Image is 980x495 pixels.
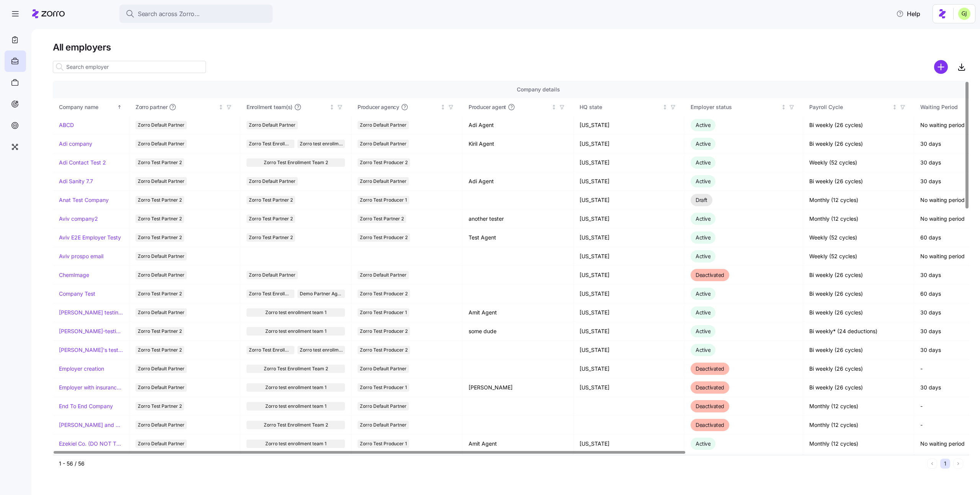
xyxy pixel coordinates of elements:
span: Zorro Test Producer 2 [360,290,408,298]
div: Sorted ascending [117,104,122,110]
td: [PERSON_NAME] [462,378,573,397]
a: Aviv prospo email [59,252,103,260]
span: Zorro Default Partner [249,121,296,129]
span: Zorro Test Enrollment Team 2 [264,158,328,167]
span: Active [696,328,710,334]
button: Previous page [927,459,937,469]
span: Zorro Test Producer 2 [360,327,408,335]
span: Deactivated [696,384,724,391]
span: Zorro Test Partner 2 [138,233,182,242]
span: Zorro Default Partner [360,121,407,129]
td: [US_STATE] [573,153,684,172]
span: Zorro test enrollment team 1 [300,346,343,354]
td: Amit Agent [462,303,573,322]
span: Active [696,253,710,259]
th: HQ stateNot sorted [573,98,684,116]
span: Zorro Test Partner 2 [138,196,182,204]
td: [US_STATE] [573,266,684,285]
span: Zorro Test Enrollment Team 2 [249,346,292,354]
td: [US_STATE] [573,228,684,247]
a: Adi Sanity 7.7 [59,177,93,185]
span: Zorro test enrollment team 1 [265,383,327,392]
td: Bi weekly (26 cycles) [803,378,914,397]
span: Zorro test enrollment team 1 [265,440,327,448]
span: Zorro Default Partner [138,440,185,448]
span: Help [896,9,920,18]
span: Zorro Default Partner [360,177,407,186]
td: Monthly (12 cycles) [803,397,914,416]
td: Test Agent [462,228,573,247]
td: Amit Agent [462,435,573,453]
span: Zorro Test Producer 2 [360,346,408,354]
a: [PERSON_NAME] and ChemImage [59,421,123,429]
button: Search across Zorro... [119,5,273,23]
td: Bi weekly (26 cycles) [803,172,914,191]
img: b91c5c9db8bb9f3387758c2d7cf845d3 [958,8,970,20]
td: Bi weekly (26 cycles) [803,116,914,135]
td: Weekly (52 cycles) [803,228,914,247]
span: Zorro Default Partner [138,252,185,261]
div: Employer status [691,103,779,111]
span: Zorro Test Enrollment Team 2 [264,365,328,373]
td: [US_STATE] [573,116,684,135]
a: ABCD [59,121,74,129]
a: ChemImage [59,271,89,279]
span: Zorro Test Enrollment Team 2 [264,421,328,429]
div: 1 - 56 / 56 [59,460,924,467]
th: Payroll CycleNot sorted [803,98,914,116]
div: HQ state [580,103,661,111]
td: [US_STATE] [573,191,684,210]
td: [US_STATE] [573,210,684,228]
td: [US_STATE] [573,435,684,453]
span: Zorro test enrollment team 1 [300,140,343,148]
a: [PERSON_NAME]-testing-payroll [59,327,123,335]
a: [PERSON_NAME]'s test account [59,346,123,354]
td: [US_STATE] [573,303,684,322]
button: Next page [953,459,963,469]
td: [US_STATE] [573,341,684,360]
a: Ezekiel Co. (DO NOT TOUCH) [59,440,123,448]
a: Adi Contact Test 2 [59,159,106,166]
span: Zorro Test Partner 2 [360,215,404,223]
a: End To End Company [59,402,113,410]
div: Not sorted [218,104,224,110]
span: Zorro Test Partner 2 [138,215,182,223]
span: Zorro partner [136,103,167,111]
span: Demo Partner Agency [300,290,343,298]
span: Zorro Test Producer 2 [360,233,408,242]
a: [PERSON_NAME] testing recording [59,309,123,316]
td: [US_STATE] [573,247,684,266]
th: Employer statusNot sorted [684,98,803,116]
td: Monthly (12 cycles) [803,435,914,453]
span: Producer agency [358,103,399,111]
span: Active [696,140,710,147]
span: Zorro Test Producer 2 [360,158,408,167]
td: [US_STATE] [573,378,684,397]
span: Zorro Default Partner [138,308,185,317]
td: [US_STATE] [573,172,684,191]
span: Zorro Default Partner [360,271,407,279]
td: Bi weekly (26 cycles) [803,266,914,285]
td: Monthly (12 cycles) [803,191,914,210]
span: Deactivated [696,272,724,278]
span: Zorro Test Producer 1 [360,383,407,392]
span: Active [696,290,710,297]
a: Anat Test Company [59,196,109,204]
td: Kiril Agent [462,135,573,153]
td: Monthly (12 cycles) [803,210,914,228]
td: Adi Agent [462,116,573,135]
div: Payroll Cycle [809,103,890,111]
div: Not sorted [551,104,557,110]
td: Bi weekly (26 cycles) [803,303,914,322]
th: Producer agentNot sorted [462,98,573,116]
a: Aviv E2E Employer Testy [59,234,121,241]
span: Zorro Default Partner [249,177,296,186]
h1: All employers [53,41,969,53]
span: Zorro Default Partner [138,121,185,129]
a: Aviv company2 [59,215,98,223]
span: Zorro Test Producer 1 [360,196,407,204]
span: Active [696,178,710,184]
span: Active [696,159,710,166]
span: Zorro Test Enrollment Team 2 [249,140,292,148]
span: Zorro Default Partner [138,177,185,186]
